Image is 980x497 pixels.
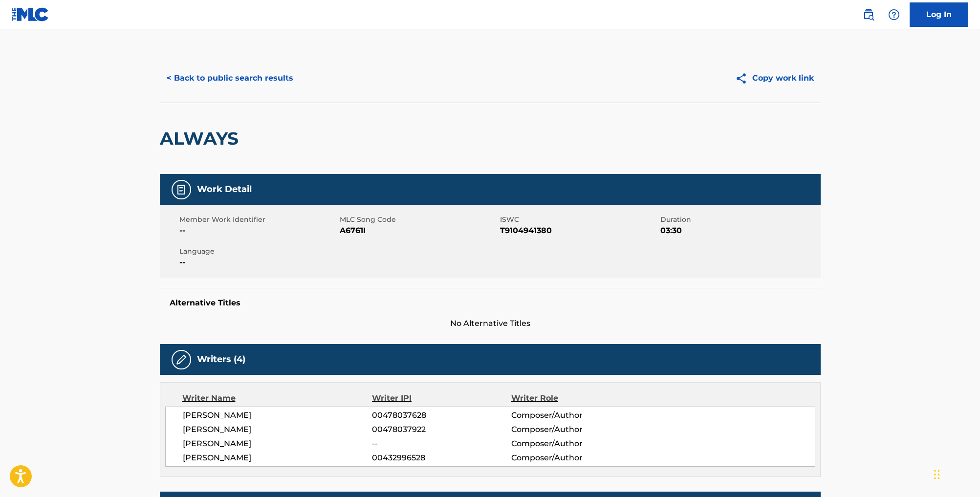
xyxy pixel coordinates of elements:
button: Copy work link [728,66,821,90]
h5: Writers (4) [197,354,245,365]
span: Language [179,246,337,257]
span: MLC Song Code [340,215,498,225]
span: [PERSON_NAME] [183,410,372,421]
span: Duration [660,215,818,225]
a: Log In [910,2,968,27]
span: [PERSON_NAME] [183,452,372,464]
span: T9104941380 [500,225,658,237]
span: 00432996528 [372,452,511,464]
h5: Alternative Titles [170,298,811,308]
img: Writers [175,354,187,366]
img: MLC Logo [12,7,49,22]
img: search [863,9,874,21]
span: 00478037628 [372,410,511,421]
img: Copy work link [735,72,752,85]
span: -- [372,438,511,450]
span: ISWC [500,215,658,225]
span: 00478037922 [372,424,511,435]
img: help [888,9,900,21]
h5: Work Detail [197,184,252,195]
button: < Back to public search results [160,66,300,90]
span: [PERSON_NAME] [183,438,372,450]
div: Writer IPI [372,392,511,404]
span: Composer/Author [511,438,638,450]
h2: ALWAYS [160,128,243,150]
span: 03:30 [660,225,818,237]
div: Drag [934,460,940,489]
div: Writer Role [511,392,638,404]
span: -- [179,225,337,237]
iframe: Chat Widget [931,450,980,497]
img: Work Detail [175,184,187,195]
span: Composer/Author [511,410,638,421]
span: -- [179,257,337,268]
span: Composer/Author [511,452,638,464]
span: A6761I [340,225,498,237]
div: Help [884,5,904,24]
div: Writer Name [182,392,372,404]
span: [PERSON_NAME] [183,424,372,435]
span: No Alternative Titles [160,318,821,329]
a: Public Search [859,5,878,24]
span: Composer/Author [511,424,638,435]
span: Member Work Identifier [179,215,337,225]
